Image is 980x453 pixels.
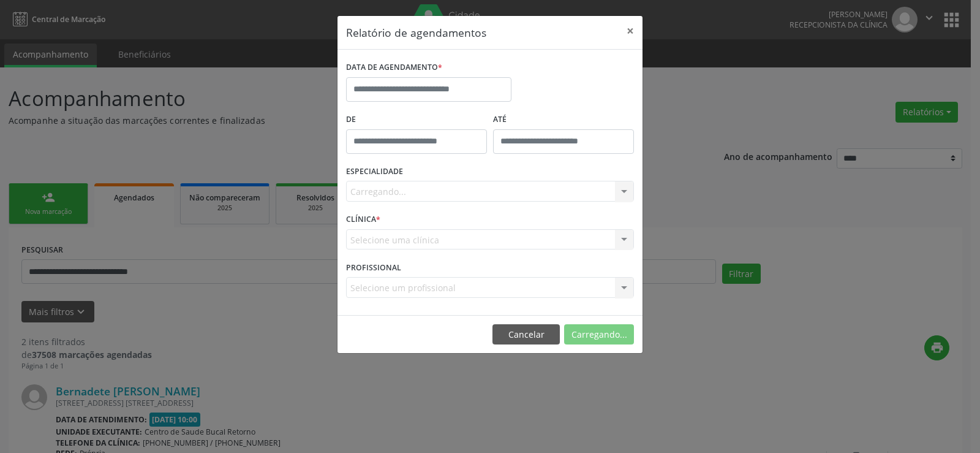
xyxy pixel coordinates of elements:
label: PROFISSIONAL [346,258,401,277]
button: Cancelar [492,324,560,345]
label: ATÉ [493,110,634,129]
label: ESPECIALIDADE [346,162,403,181]
button: Close [618,16,643,46]
button: Carregando... [564,324,634,345]
h5: Relatório de agendamentos [346,25,486,40]
label: CLÍNICA [346,210,380,229]
label: DATA DE AGENDAMENTO [346,58,442,77]
label: De [346,110,487,129]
